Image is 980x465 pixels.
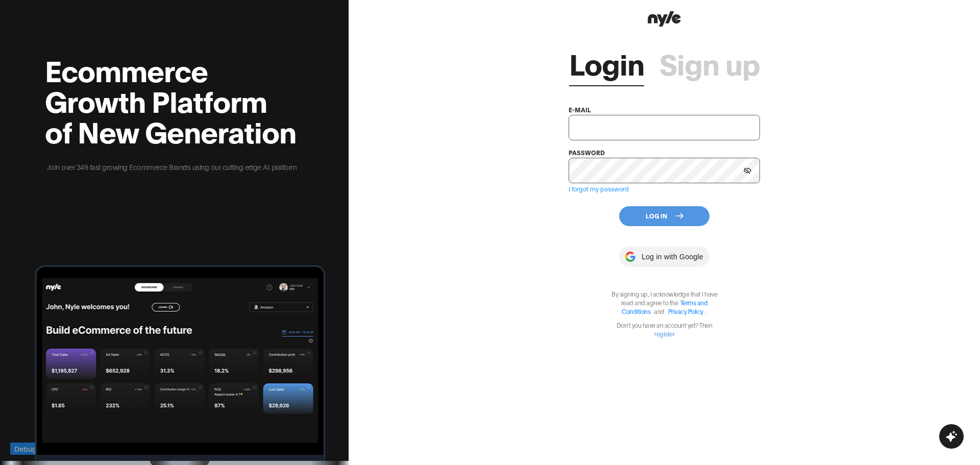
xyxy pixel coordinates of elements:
label: password [569,149,605,156]
a: Privacy Policy [668,307,703,315]
button: Log In [619,206,709,226]
a: I forgot my password [569,185,629,192]
button: Log in with Google [619,247,709,267]
p: Join over 349 fast growing Ecommerce Brands using our cutting edge AI platform [45,161,299,173]
h2: Ecommerce Growth Platform of New Generation [45,54,299,146]
label: e-mail [569,106,591,113]
p: By signing up, I acknowledge that I have read and agree to the . [606,289,723,315]
a: Sign up [659,47,760,78]
a: register [654,330,674,337]
p: Don't you have an account yet? Then [606,321,723,338]
span: and [651,307,667,315]
a: Login [569,47,644,78]
a: Terms and Conditions [622,299,707,315]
